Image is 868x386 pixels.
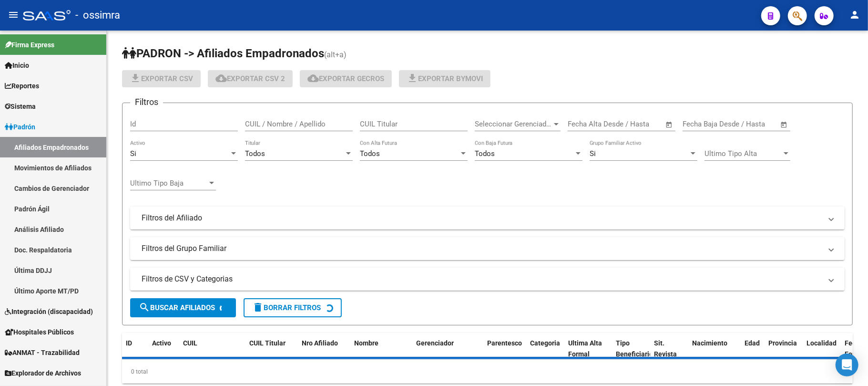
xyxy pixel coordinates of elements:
mat-icon: cloud_download [215,73,227,84]
mat-panel-title: Filtros del Grupo Familiar [142,243,822,254]
span: Si [130,149,136,158]
datatable-header-cell: Localidad [803,333,841,365]
datatable-header-cell: Nombre [350,333,412,365]
div: 0 total [122,360,853,384]
span: Exportar CSV 2 [215,74,285,83]
input: Fecha inicio [683,120,721,128]
mat-expansion-panel-header: Filtros del Afiliado [130,207,845,230]
span: Ultimo Tipo Alta [705,149,782,158]
mat-icon: file_download [130,73,141,84]
span: Borrar Filtros [252,303,321,312]
span: Nombre [354,339,378,347]
span: Gerenciador [416,339,454,347]
button: Exportar GECROS [300,70,392,87]
datatable-header-cell: Activo [148,333,179,365]
span: Integración (discapacidad) [5,306,93,317]
button: Open calendar [779,119,790,130]
mat-icon: menu [8,9,19,21]
div: Open Intercom Messenger [836,354,858,376]
input: Fecha fin [615,120,661,128]
datatable-header-cell: Ultima Alta Formal [564,333,612,365]
mat-expansion-panel-header: Filtros del Grupo Familiar [130,237,845,260]
span: Buscar Afiliados [139,303,215,312]
datatable-header-cell: Nacimiento [688,333,741,365]
span: Tipo Beneficiario [616,339,653,358]
datatable-header-cell: CUIL [179,333,232,365]
datatable-header-cell: Tipo Beneficiario [612,333,650,365]
span: CUIL [183,339,197,347]
button: Exportar CSV [122,70,201,87]
span: Exportar CSV [130,74,193,83]
button: Exportar Bymovi [399,70,490,87]
span: PADRON -> Afiliados Empadronados [122,47,324,60]
mat-panel-title: Filtros de CSV y Categorias [142,274,822,284]
span: Todos [475,149,495,158]
input: Fecha inicio [568,120,606,128]
span: Parentesco [487,339,522,347]
span: Edad [745,339,760,347]
datatable-header-cell: Parentesco [483,333,526,365]
span: Explorador de Archivos [5,368,81,378]
span: Ultimo Tipo Baja [130,179,207,188]
span: Ultima Alta Formal [568,339,602,358]
mat-panel-title: Filtros del Afiliado [142,213,822,223]
span: ANMAT - Trazabilidad [5,347,80,358]
span: Sit. Revista [654,339,677,358]
span: ID [126,339,132,347]
mat-icon: file_download [407,73,418,84]
span: Inicio [5,60,29,71]
span: Sistema [5,101,36,112]
datatable-header-cell: ID [122,333,148,365]
span: Padrón [5,122,35,132]
span: Activo [152,339,171,347]
button: Buscar Afiliados [130,298,236,317]
mat-icon: delete [252,302,264,313]
span: Todos [360,149,380,158]
span: Nro Afiliado [302,339,338,347]
span: Reportes [5,81,39,91]
mat-expansion-panel-header: Filtros de CSV y Categorias [130,268,845,291]
button: Exportar CSV 2 [208,70,293,87]
span: Todos [245,149,265,158]
input: Fecha fin [730,120,776,128]
span: (alt+a) [324,50,347,59]
span: Nacimiento [692,339,727,347]
span: Seleccionar Gerenciador [475,120,552,128]
span: Exportar Bymovi [407,74,483,83]
span: Firma Express [5,40,54,50]
datatable-header-cell: CUIL Titular [245,333,298,365]
span: Provincia [768,339,797,347]
mat-icon: cloud_download [307,73,319,84]
span: Hospitales Públicos [5,327,74,337]
span: Categoria [530,339,560,347]
datatable-header-cell: Nro Afiliado [298,333,350,365]
span: - ossimra [75,5,120,26]
button: Borrar Filtros [244,298,342,317]
span: CUIL Titular [249,339,286,347]
button: Open calendar [664,119,675,130]
span: Localidad [807,339,837,347]
datatable-header-cell: Gerenciador [412,333,470,365]
datatable-header-cell: Provincia [765,333,803,365]
mat-icon: search [139,302,150,313]
span: Si [590,149,596,158]
datatable-header-cell: Categoria [526,333,564,365]
datatable-header-cell: Sit. Revista [650,333,688,365]
span: Exportar GECROS [307,74,384,83]
h3: Filtros [130,95,163,109]
mat-icon: person [849,9,860,21]
datatable-header-cell: Edad [741,333,765,365]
